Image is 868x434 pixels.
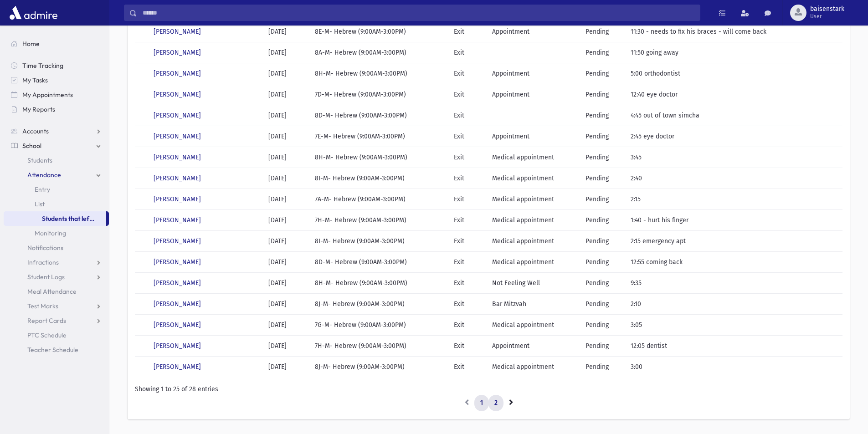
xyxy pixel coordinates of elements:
[263,294,309,315] td: [DATE]
[154,49,201,56] a: [PERSON_NAME]
[487,336,580,357] td: Appointment
[625,210,842,231] td: 1:40 - hurt his finger
[580,252,625,273] td: Pending
[580,189,625,210] td: Pending
[4,153,109,168] a: Students
[309,336,448,357] td: 7H-M- Hebrew (9:00AM-3:00PM)
[810,13,844,20] span: User
[448,189,487,210] td: Exit
[580,84,625,105] td: Pending
[154,153,201,161] a: [PERSON_NAME]
[580,294,625,315] td: Pending
[625,21,842,42] td: 11:30 - needs to fix his braces - will come back
[263,210,309,231] td: [DATE]
[27,331,67,339] span: PTC Schedule
[580,105,625,126] td: Pending
[22,105,55,113] span: My Reports
[448,336,487,357] td: Exit
[487,231,580,252] td: Medical appointment
[487,273,580,294] td: Not Feeling Well
[22,61,63,70] span: Time Tracking
[309,42,448,63] td: 8A-M- Hebrew (9:00AM-3:00PM)
[27,156,52,164] span: Students
[625,63,842,84] td: 5:00 orthodontist
[4,58,109,73] a: Time Tracking
[154,258,201,266] a: [PERSON_NAME]
[580,273,625,294] td: Pending
[580,42,625,63] td: Pending
[580,126,625,147] td: Pending
[22,127,49,135] span: Accounts
[580,357,625,378] td: Pending
[487,147,580,168] td: Medical appointment
[154,342,201,350] a: [PERSON_NAME]
[810,5,844,13] span: baisenstark
[4,36,109,51] a: Home
[309,294,448,315] td: 8J-M- Hebrew (9:00AM-3:00PM)
[263,315,309,336] td: [DATE]
[27,287,77,296] span: Meal Attendance
[263,105,309,126] td: [DATE]
[4,182,109,197] a: Entry
[154,70,201,77] a: [PERSON_NAME]
[263,357,309,378] td: [DATE]
[487,63,580,84] td: Appointment
[263,63,309,84] td: [DATE]
[154,174,201,182] a: [PERSON_NAME]
[580,168,625,189] td: Pending
[448,168,487,189] td: Exit
[625,336,842,357] td: 12:05 dentist
[4,226,109,240] a: Monitoring
[4,255,109,270] a: Infractions
[309,273,448,294] td: 8H-M- Hebrew (9:00AM-3:00PM)
[448,315,487,336] td: Exit
[4,313,109,328] a: Report Cards
[448,252,487,273] td: Exit
[580,63,625,84] td: Pending
[580,231,625,252] td: Pending
[137,5,700,21] input: Search
[487,294,580,315] td: Bar Mitzvah
[625,42,842,63] td: 11:50 going away
[309,357,448,378] td: 8J-M- Hebrew (9:00AM-3:00PM)
[309,105,448,126] td: 8D-M- Hebrew (9:00AM-3:00PM)
[27,171,61,179] span: Attendance
[625,147,842,168] td: 3:45
[448,357,487,378] td: Exit
[154,91,201,98] a: [PERSON_NAME]
[448,63,487,84] td: Exit
[309,147,448,168] td: 8H-M- Hebrew (9:00AM-3:00PM)
[580,21,625,42] td: Pending
[448,147,487,168] td: Exit
[448,273,487,294] td: Exit
[154,216,201,224] a: [PERSON_NAME]
[263,231,309,252] td: [DATE]
[154,133,201,140] a: [PERSON_NAME]
[154,237,201,245] a: [PERSON_NAME]
[625,84,842,105] td: 12:40 eye doctor
[154,321,201,329] a: [PERSON_NAME]
[580,210,625,231] td: Pending
[487,84,580,105] td: Appointment
[154,363,201,371] a: [PERSON_NAME]
[4,328,109,342] a: PTC Schedule
[487,126,580,147] td: Appointment
[448,210,487,231] td: Exit
[263,126,309,147] td: [DATE]
[487,357,580,378] td: Medical appointment
[35,229,66,237] span: Monitoring
[27,258,59,266] span: Infractions
[4,284,109,299] a: Meal Attendance
[448,231,487,252] td: Exit
[4,211,106,226] a: Students that left early [DATE]
[448,84,487,105] td: Exit
[22,91,73,99] span: My Appointments
[309,168,448,189] td: 8I-M- Hebrew (9:00AM-3:00PM)
[27,244,63,252] span: Notifications
[309,210,448,231] td: 7H-M- Hebrew (9:00AM-3:00PM)
[625,357,842,378] td: 3:00
[4,342,109,357] a: Teacher Schedule
[625,252,842,273] td: 12:55 coming back
[448,294,487,315] td: Exit
[263,84,309,105] td: [DATE]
